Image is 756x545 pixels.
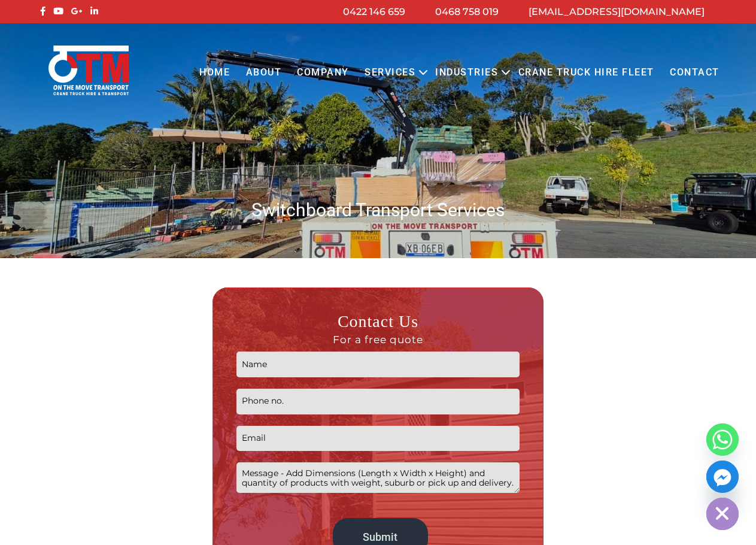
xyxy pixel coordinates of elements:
a: COMPANY [289,56,357,89]
span: For a free quote [236,333,520,346]
h1: Switchboard Transport Services [37,198,719,222]
a: Contact [662,56,727,89]
a: 0422 146 659 [343,6,405,17]
a: Services [357,56,423,89]
input: Name [236,352,520,377]
img: Otmtransport [46,44,131,96]
a: [EMAIL_ADDRESS][DOMAIN_NAME] [529,6,705,17]
a: 0468 758 019 [435,6,499,17]
a: Industries [427,56,506,89]
a: Facebook_Messenger [706,461,739,493]
input: Email [236,426,520,452]
h3: Contact Us [236,311,520,346]
a: Home [192,56,238,89]
input: Phone no. [236,389,520,414]
a: Crane Truck Hire Fleet [510,56,661,89]
a: About [238,56,289,89]
a: Whatsapp [706,423,739,456]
